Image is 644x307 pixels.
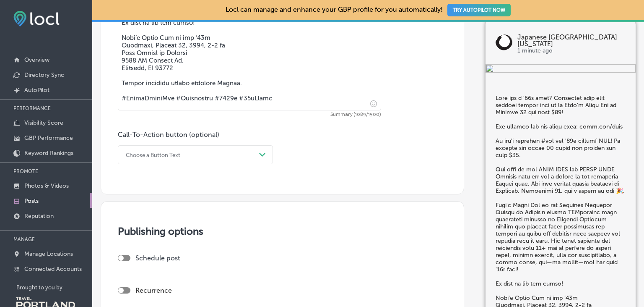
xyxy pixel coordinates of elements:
label: Call-To-Action button (optional) [118,131,219,139]
p: Posts [24,197,39,205]
img: logo [496,34,512,51]
p: Keyword Rankings [24,150,73,157]
p: GBP Performance [24,134,73,142]
p: Directory Sync [24,71,64,79]
p: 1 minute ago [517,47,626,54]
p: Reputation [24,213,54,220]
span: Summary (1089/1500) [118,112,381,117]
p: Visibility Score [24,119,63,126]
img: 3f609700-5359-417b-8fe6-5783198d857f [486,64,636,74]
p: Manage Locations [24,250,73,257]
img: fda3e92497d09a02dc62c9cd864e3231.png [13,11,60,26]
label: Schedule post [135,254,180,262]
button: TRY AUTOPILOT NOW [447,4,511,16]
p: Connected Accounts [24,265,82,273]
p: Photos & Videos [24,182,69,189]
label: Recurrence [135,286,172,294]
h3: Publishing options [118,225,447,237]
span: Insert emoji [366,98,377,109]
p: Brought to you by [16,284,92,291]
div: Choose a Button Text [126,152,180,158]
p: AutoPilot [24,87,49,94]
p: Overview [24,56,49,63]
p: Japanese [GEOGRAPHIC_DATA][US_STATE] [517,34,626,47]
